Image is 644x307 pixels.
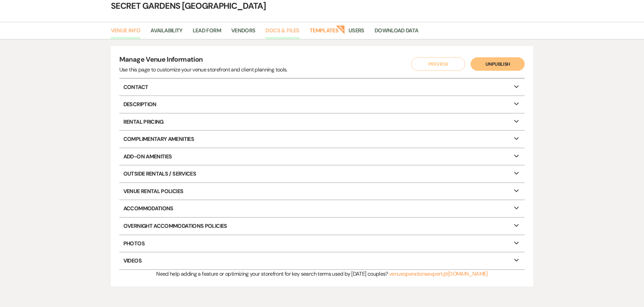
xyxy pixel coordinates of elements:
[119,183,525,200] p: Venue Rental Policies
[119,235,525,252] p: Photos
[119,252,525,269] p: Videos
[389,270,488,277] a: venueoperationsexpert@[DOMAIN_NAME]
[119,131,525,148] p: Complimentary Amenities
[265,26,299,39] a: Docs & Files
[119,96,525,113] p: Description
[375,26,419,39] a: Download Data
[349,26,364,39] a: Users
[119,165,525,182] p: Outside Rentals / Services
[231,26,256,39] a: Vendors
[471,57,525,71] button: Unpublish
[336,25,345,34] strong: New
[150,26,182,39] a: Availability
[119,148,525,165] p: Add-On Amenities
[409,57,463,71] a: Preview
[119,55,287,66] h4: Manage Venue Information
[119,79,525,96] p: Contact
[119,114,525,130] p: Rental Pricing
[411,57,465,71] button: Preview
[119,200,525,217] p: Accommodations
[111,26,141,39] a: Venue Info
[310,26,338,39] a: Templates
[119,66,287,74] div: Use this page to customize your venue storefront and client planning tools.
[156,270,388,277] span: Need help adding a feature or optimizing your storefront for key search terms used by [DATE] coup...
[119,218,525,235] p: Overnight Accommodations Policies
[193,26,221,39] a: Lead Form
